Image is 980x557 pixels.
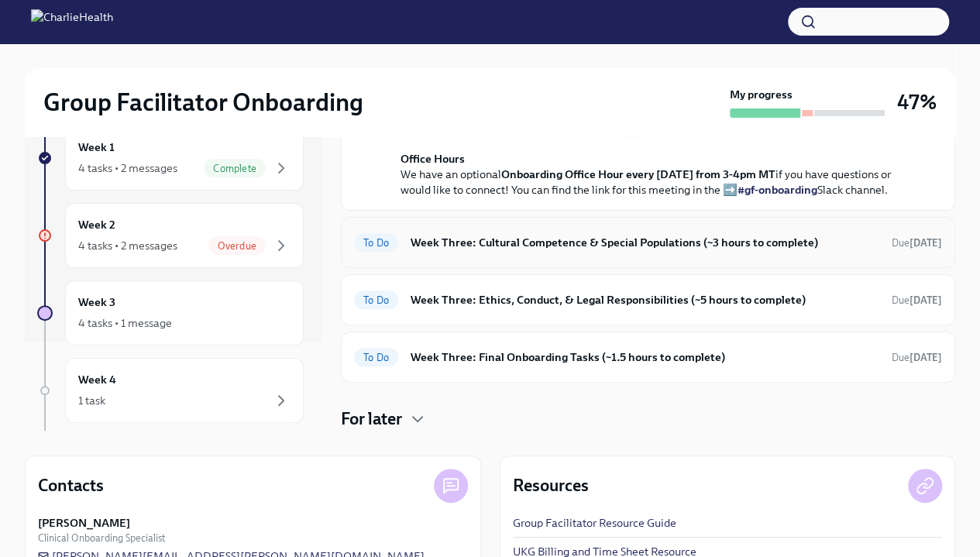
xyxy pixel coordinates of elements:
[37,358,304,423] a: Week 41 task
[78,315,172,331] div: 4 tasks • 1 message
[208,240,266,252] span: Overdue
[513,474,589,497] h4: Resources
[78,371,116,388] h6: Week 4
[401,151,917,198] p: We have an optional if you have questions or would like to connect! You can find the link for thi...
[37,203,304,268] a: Week 24 tasks • 2 messagesOverdue
[354,352,398,363] span: To Do
[354,287,942,312] a: To DoWeek Three: Ethics, Conduct, & Legal Responsibilities (~5 hours to complete)Due[DATE]
[78,393,105,408] div: 1 task
[892,236,942,250] span: October 6th, 2025 10:00
[37,280,304,346] a: Week 34 tasks • 1 message
[892,350,942,365] span: October 4th, 2025 10:00
[38,515,130,531] strong: [PERSON_NAME]
[31,9,113,34] img: CharlieHealth
[341,407,955,431] div: For later
[411,349,879,366] h6: Week Three: Final Onboarding Tasks (~1.5 hours to complete)
[354,230,942,255] a: To DoWeek Three: Cultural Competence & Special Populations (~3 hours to complete)Due[DATE]
[354,294,398,306] span: To Do
[910,352,942,363] strong: [DATE]
[38,531,165,545] span: Clinical Onboarding Specialist
[513,515,676,531] a: Group Facilitator Resource Guide
[892,294,942,306] span: Due
[341,407,402,431] h4: For later
[892,237,942,249] span: Due
[78,139,115,156] h6: Week 1
[354,237,398,249] span: To Do
[78,238,177,253] div: 4 tasks • 2 messages
[411,291,879,308] h6: Week Three: Ethics, Conduct, & Legal Responsibilities (~5 hours to complete)
[354,345,942,370] a: To DoWeek Three: Final Onboarding Tasks (~1.5 hours to complete)Due[DATE]
[738,183,817,197] a: #gf-onboarding
[892,293,942,308] span: October 6th, 2025 10:00
[43,87,363,118] h2: Group Facilitator Onboarding
[501,167,775,181] strong: Onboarding Office Hour every [DATE] from 3-4pm MT
[730,87,793,102] strong: My progress
[892,352,942,363] span: Due
[411,234,879,251] h6: Week Three: Cultural Competence & Special Populations (~3 hours to complete)
[38,474,104,497] h4: Contacts
[897,88,937,116] h3: 47%
[37,125,304,191] a: Week 14 tasks • 2 messagesComplete
[78,294,115,311] h6: Week 3
[910,237,942,249] strong: [DATE]
[78,160,177,176] div: 4 tasks • 2 messages
[204,163,266,174] span: Complete
[78,216,115,233] h6: Week 2
[401,152,465,166] strong: Office Hours
[910,294,942,306] strong: [DATE]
